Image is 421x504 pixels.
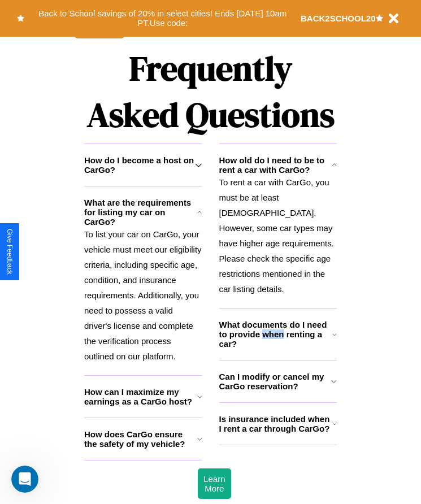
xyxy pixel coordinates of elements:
p: To rent a car with CarGo, you must be at least [DEMOGRAPHIC_DATA]. However, some car types may ha... [219,175,337,297]
h3: What are the requirements for listing my car on CarGo? [84,198,197,227]
h3: Is insurance included when I rent a car through CarGo? [219,414,332,433]
div: Give Feedback [6,229,14,275]
h3: How old do I need to be to rent a car with CarGo? [219,155,332,175]
h3: Can I modify or cancel my CarGo reservation? [219,372,332,391]
h3: How do I become a host on CarGo? [84,155,195,175]
h3: How does CarGo ensure the safety of my vehicle? [84,429,197,449]
h3: What documents do I need to provide when renting a car? [219,320,333,349]
p: To list your car on CarGo, your vehicle must meet our eligibility criteria, including specific ag... [84,227,202,364]
button: Back to School savings of 20% in select cities! Ends [DATE] 10am PT.Use code: [24,6,301,31]
b: BACK2SCHOOL20 [301,14,376,23]
iframe: Intercom live chat [11,466,38,493]
h1: Frequently Asked Questions [84,40,337,144]
h3: How can I maximize my earnings as a CarGo host? [84,387,197,406]
button: Learn More [198,468,231,499]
